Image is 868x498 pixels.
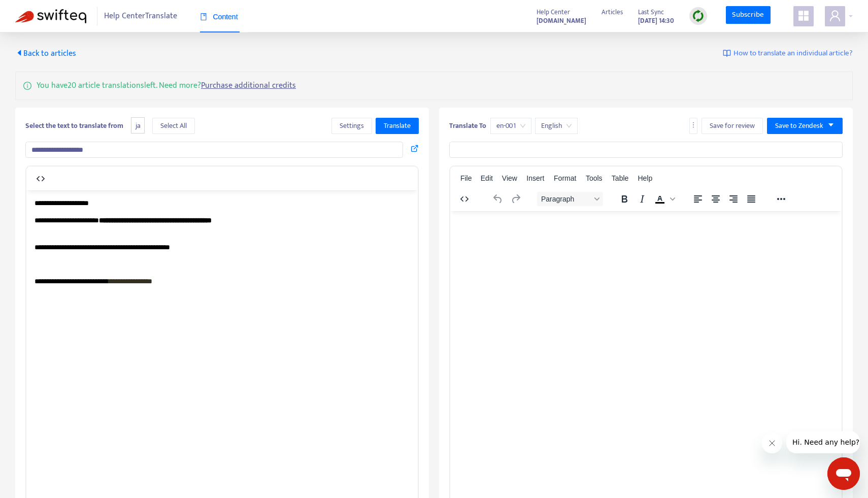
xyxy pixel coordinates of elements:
[340,120,364,131] span: Settings
[733,48,853,59] span: How to translate an individual article?
[104,7,177,26] span: Help Center Translate
[15,9,86,23] img: Swifteq
[537,15,586,26] strong: [DOMAIN_NAME]
[638,174,652,182] span: Help
[633,192,651,206] button: Italic
[743,192,760,206] button: Justify
[586,174,603,182] span: Tools
[707,192,724,206] button: Align center
[775,120,823,131] span: Save to Zendesk
[537,192,603,206] button: Block Paragraph
[507,192,524,206] button: Redo
[331,118,372,134] button: Settings
[537,15,586,26] a: [DOMAIN_NAME]
[15,47,76,60] span: Back to articles
[762,433,782,453] iframe: メッセージを閉じる
[502,174,517,182] span: View
[554,174,576,182] span: Format
[460,174,472,182] span: File
[15,49,23,57] span: caret-left
[201,79,296,92] a: Purchase additional credits
[526,174,544,182] span: Insert
[25,120,123,131] b: Select the text to translate from
[616,192,633,206] button: Bold
[37,80,296,92] p: You have 20 article translations left. Need more?
[160,120,187,131] span: Select All
[541,118,572,134] span: English
[376,118,419,134] button: Translate
[541,195,591,203] span: Paragraph
[829,10,841,22] span: user
[689,118,697,134] button: more
[481,174,493,182] span: Edit
[692,10,705,22] img: sync.dc5367851b00ba804db3.png
[612,174,628,182] span: Table
[689,192,707,206] button: Align left
[449,120,486,131] b: Translate To
[638,15,674,26] strong: [DATE] 14:30
[702,118,763,134] button: Save for review
[767,118,843,134] button: Save to Zendeskcaret-down
[496,118,525,134] span: en-001
[537,7,570,18] span: Help Center
[200,13,238,21] span: Content
[384,120,411,131] span: Translate
[638,7,664,18] span: Last Sync
[23,80,31,90] span: info-circle
[786,431,860,453] iframe: 会社からのメッセージ
[651,192,677,206] div: Text color Black
[723,49,731,57] img: image-link
[773,192,790,206] button: Reveal or hide additional toolbar items
[827,457,860,490] iframe: メッセージングウィンドウを開くボタン
[489,192,507,206] button: Undo
[200,13,207,20] span: book
[723,48,853,59] a: How to translate an individual article?
[710,120,755,131] span: Save for review
[725,192,742,206] button: Align right
[827,121,834,128] span: caret-down
[726,6,771,24] a: Subscribe
[602,7,623,18] span: Articles
[131,117,145,134] span: ja
[152,118,195,134] button: Select All
[690,121,697,128] span: more
[797,10,810,22] span: appstore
